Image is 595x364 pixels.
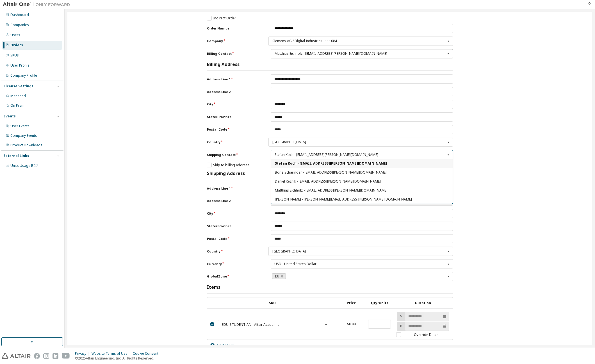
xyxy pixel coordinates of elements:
div: On Prem [10,103,24,108]
th: Duration [394,297,453,308]
a: EU [272,273,286,279]
div: USD - United States Dollar [274,262,316,266]
input: State/Province [271,112,453,122]
div: Company [268,37,453,46]
div: [GEOGRAPHIC_DATA] [272,250,446,253]
div: Country [268,247,453,256]
img: youtube.svg [62,353,70,359]
div: EDU-STUDENT-AN - Altair Academic [222,323,323,326]
label: Country [207,140,259,144]
label: Indirect Order [207,16,236,21]
img: instagram.svg [43,353,49,359]
div: Matthias Eichholz - [EMAIL_ADDRESS][PERSON_NAME][DOMAIN_NAME] [275,52,446,55]
input: City [271,209,453,218]
label: Order Number [207,26,261,31]
div: Website Terms of Use [92,351,133,356]
div: Siemens AG / Digital Industries - 111084 [272,39,446,43]
span: Boris Scharinger - [EMAIL_ADDRESS][PERSON_NAME][DOMAIN_NAME] [275,171,449,174]
div: Shipping Contact [271,150,453,159]
p: © 2025 Altair Engineering, Inc. All Rights Reserved. [75,356,162,361]
label: Address Line 2 [207,90,261,94]
h3: Shipping Address [207,171,245,176]
img: Altair One [3,2,73,7]
img: facebook.svg [34,353,40,359]
th: Price [338,297,366,308]
div: Product Downloads [10,143,42,147]
img: linkedin.svg [53,353,58,359]
div: Cookie Consent [133,351,162,356]
th: SKU [207,297,338,308]
div: Company Profile [10,73,37,78]
label: Address Line 1 [207,77,261,81]
input: Postal Code [271,125,453,134]
div: Companies [10,23,29,27]
div: Company Events [10,133,37,138]
label: State/Province [207,224,261,228]
div: Dashboard [10,13,29,17]
div: SKUs [10,53,19,58]
label: Currency [207,262,261,266]
div: Privacy [75,351,92,356]
label: Shipping Contact [207,153,261,157]
td: $0.00 [338,309,366,340]
input: State/Province [271,222,453,231]
label: Company [207,39,259,43]
label: Country [207,249,259,254]
label: S [397,314,403,318]
div: Currency [271,259,453,269]
label: E [397,324,403,328]
label: City [207,211,261,216]
span: [PERSON_NAME] - [PERSON_NAME][EMAIL_ADDRESS][PERSON_NAME][DOMAIN_NAME] [275,198,449,201]
div: [GEOGRAPHIC_DATA] [272,140,446,144]
div: User Profile [10,63,29,68]
div: External Links [4,154,29,158]
div: License Settings [4,84,33,88]
label: Override Dates [396,332,450,337]
div: User Events [10,124,29,128]
label: Ship to billing address [207,163,250,167]
th: Qty/Units [366,297,394,308]
h3: Items [207,285,220,290]
div: Country [268,138,453,147]
input: Address Line 1 [271,74,453,84]
input: City [271,100,453,109]
label: City [207,102,261,106]
label: Postal Code [207,236,261,241]
div: Users [10,33,20,37]
div: Events [4,114,16,119]
span: Daniel Reznik - [EMAIL_ADDRESS][PERSON_NAME][DOMAIN_NAME] [275,180,449,183]
div: Billing Contact [271,49,453,58]
span: Units Usage BI [10,163,38,168]
label: GlobalZone [207,274,261,279]
div: Managed [10,94,26,98]
a: Add Item [210,342,235,349]
span: Matthias Eichholz - [EMAIL_ADDRESS][PERSON_NAME][DOMAIN_NAME] [275,189,449,192]
span: Stefan Koch - [EMAIL_ADDRESS][PERSON_NAME][DOMAIN_NAME] [275,162,449,165]
label: Address Line 1 [207,186,261,191]
div: GlobalZone [271,272,453,281]
h3: Billing Address [207,62,240,67]
label: Billing Contact [207,51,261,56]
input: Address Line 2 [271,87,453,96]
label: Postal Code [207,127,261,132]
input: Postal Code [271,234,453,244]
label: State/Province [207,115,261,119]
div: Orders [10,43,23,47]
img: altair_logo.svg [2,353,31,359]
label: Address Line 2 [207,199,261,203]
